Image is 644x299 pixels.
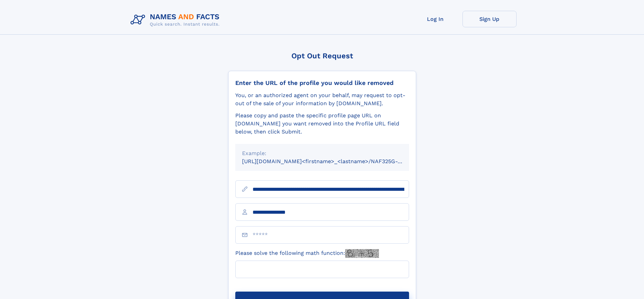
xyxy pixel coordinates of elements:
div: You, or an authorized agent on your behalf, may request to opt-out of the sale of your informatio... [235,91,409,108]
a: Sign Up [462,11,517,27]
a: Log In [408,11,462,27]
div: Opt Out Request [228,52,416,60]
div: Please copy and paste the specific profile page URL on [DOMAIN_NAME] you want removed into the Pr... [235,112,409,136]
small: [URL][DOMAIN_NAME]<firstname>_<lastname>/NAF325G-xxxxxxxx [242,158,422,165]
div: Enter the URL of the profile you would like removed [235,79,409,87]
div: Example: [242,149,402,157]
img: Logo Names and Facts [128,11,225,29]
label: Please solve the following math function: [235,249,379,258]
